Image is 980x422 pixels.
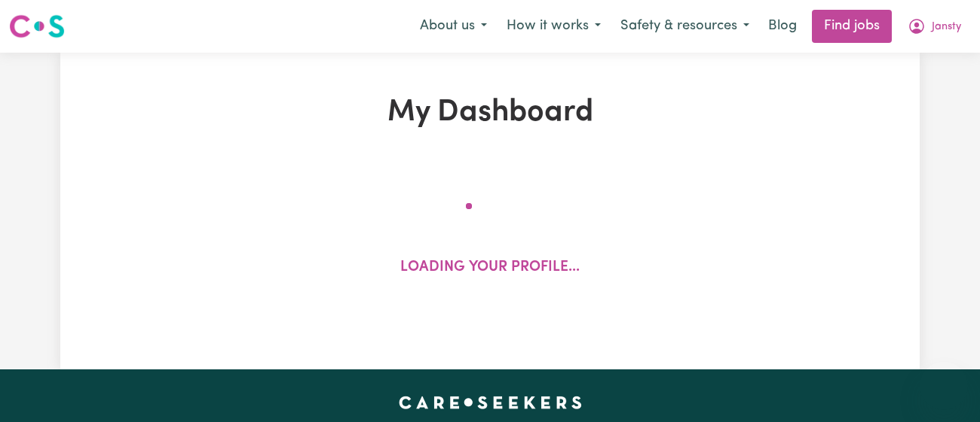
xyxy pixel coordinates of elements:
[812,10,892,43] a: Find jobs
[497,11,611,42] button: How it works
[9,13,65,40] img: Careseekers logo
[9,9,65,44] a: Careseekers logo
[898,11,971,42] button: My Account
[611,11,759,42] button: Safety & resources
[400,257,580,279] p: Loading your profile...
[759,10,806,43] a: Blog
[213,95,767,131] h1: My Dashboard
[932,19,961,35] span: Jansty
[399,396,582,408] a: Careseekers home page
[410,11,497,42] button: About us
[920,362,968,410] iframe: Button to launch messaging window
